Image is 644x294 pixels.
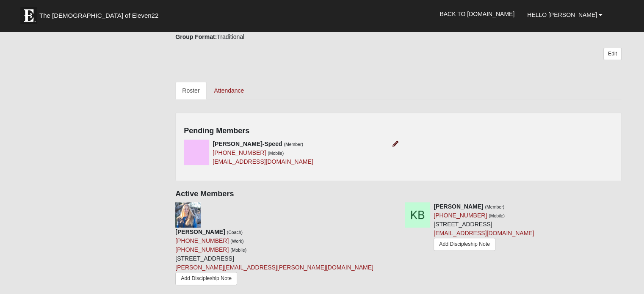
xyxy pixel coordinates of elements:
div: [STREET_ADDRESS] [175,228,373,289]
a: Roster [175,82,206,99]
small: (Mobile) [268,151,284,156]
small: (Work) [230,239,243,244]
a: [EMAIL_ADDRESS][DOMAIN_NAME] [434,230,534,236]
strong: [PERSON_NAME] [175,228,225,235]
small: (Member) [284,142,303,147]
strong: [PERSON_NAME] [434,203,483,210]
a: Hello [PERSON_NAME] [521,4,609,25]
strong: Group Format: [175,33,217,40]
h4: Active Members [175,190,622,199]
h4: Pending Members [184,126,613,136]
a: [PHONE_NUMBER] [434,212,487,219]
div: [STREET_ADDRESS] [434,202,534,253]
a: [PHONE_NUMBER] [213,149,266,156]
span: Hello [PERSON_NAME] [527,11,597,18]
a: [PHONE_NUMBER] [175,246,229,253]
small: (Mobile) [489,213,505,218]
small: (Coach) [227,230,243,235]
small: (Mobile) [230,247,246,253]
img: Eleven22 logo [20,7,37,24]
a: [PHONE_NUMBER] [175,237,229,244]
a: The [DEMOGRAPHIC_DATA] of Eleven22 [16,3,185,24]
a: Attendance [207,82,251,99]
small: (Member) [485,204,504,209]
a: Add Discipleship Note [434,238,495,251]
span: The [DEMOGRAPHIC_DATA] of Eleven22 [39,11,158,20]
a: Back to [DOMAIN_NAME] [433,3,521,25]
a: [EMAIL_ADDRESS][DOMAIN_NAME] [213,158,313,165]
strong: [PERSON_NAME]-Speed [213,140,282,147]
a: Add Discipleship Note [175,272,237,285]
a: [PERSON_NAME][EMAIL_ADDRESS][PERSON_NAME][DOMAIN_NAME] [175,264,373,271]
a: Edit [603,48,622,60]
